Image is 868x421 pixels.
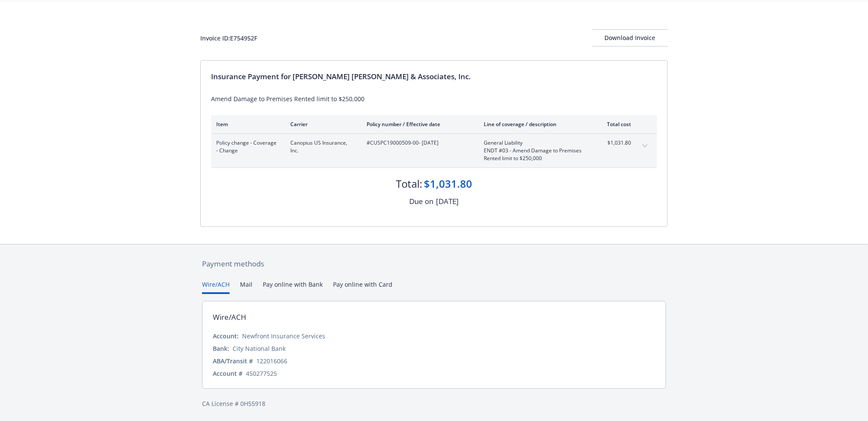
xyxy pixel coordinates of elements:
[211,71,657,82] div: Insurance Payment for [PERSON_NAME] [PERSON_NAME] & Associates, Inc.
[333,280,392,294] button: Pay online with Card
[424,176,472,191] div: $1,031.80
[592,29,668,46] button: Download Invoice
[638,139,652,153] button: expand content
[213,356,253,365] div: ABA/Transit #
[213,312,246,323] div: Wire/ACH
[409,196,433,207] div: Due on
[367,139,470,147] span: #CUSPC19000509-00 - [DATE]
[233,344,286,353] div: City National Bank
[436,196,459,207] div: [DATE]
[202,399,666,408] div: CA License # 0H55918
[484,121,585,128] div: Line of coverage / description
[256,356,287,365] div: 122016066
[200,34,257,43] div: Invoice ID: E754952F
[216,139,277,155] span: Policy change - Coverage - Change
[202,258,666,269] div: Payment methods
[240,280,252,294] button: Mail
[211,94,657,103] div: Amend Damage to Premises Rented limit to $250,000
[213,369,243,378] div: Account #
[216,121,277,128] div: Item
[290,139,353,155] span: Canopius US Insurance, Inc.
[213,344,229,353] div: Bank:
[213,331,239,341] div: Account:
[484,139,585,147] span: General Liability
[202,280,230,294] button: Wire/ACH
[290,121,353,128] div: Carrier
[599,139,631,147] span: $1,031.80
[263,280,323,294] button: Pay online with Bank
[484,147,585,162] span: ENDT #03 - Amend Damage to Premises Rented limit to $250,000
[592,30,668,46] div: Download Invoice
[211,134,657,167] div: Policy change - Coverage - ChangeCanopius US Insurance, Inc.#CUSPC19000509-00- [DATE]General Liab...
[484,139,585,162] span: General LiabilityENDT #03 - Amend Damage to Premises Rented limit to $250,000
[242,331,325,341] div: Newfront Insurance Services
[599,121,631,128] div: Total cost
[246,369,277,378] div: 450277525
[396,176,422,191] div: Total:
[367,121,470,128] div: Policy number / Effective date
